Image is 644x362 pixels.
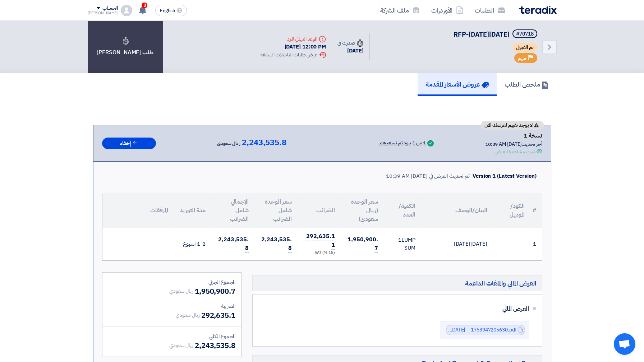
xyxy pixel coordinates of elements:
[465,279,536,287] span: العرض المالي والملفات الداعمة
[102,138,156,149] button: إخفاء
[121,5,132,16] img: profile_test.png
[516,32,534,37] div: #70718
[218,235,248,253] span: 2,243,535.8
[418,73,497,96] a: عروض الأسعار المقدمة
[398,236,401,244] span: 1
[374,2,425,19] a: ملف الشركة
[384,193,421,228] th: الكمية/العدد
[261,35,326,43] div: الموعد النهائي للرد
[425,2,469,19] a: الأوردرات
[261,51,326,59] div: عرض طلبات التاجيلات السابقه
[108,278,235,286] div: المجموع الجزئي
[505,80,549,88] h5: ملخص الطلب
[454,29,510,39] span: RFP-[DATE][DATE]
[169,287,193,295] span: ريال سعودي
[169,342,193,349] span: ريال سعودي
[267,300,529,317] div: العرض المالي
[298,193,341,228] th: الضرائب
[519,6,557,14] img: Teradix logo
[454,29,539,40] h5: RFP-Saudi National Day 2025
[303,250,335,256] div: (15 %) VAT
[427,240,487,248] div: [DATE][DATE]
[425,80,489,88] h5: عروض الأسعار المقدمة
[102,193,174,228] th: المرفقات
[306,232,335,250] span: 292,635.11
[211,193,254,228] th: الإجمالي شامل الضرائب
[195,340,235,351] span: 2,243,535.8
[386,172,470,180] div: تم تحديث العرض في [DATE] 10:39 AM
[485,140,542,148] div: أخر تحديث [DATE] 10:39 AM
[512,43,537,52] span: تم القبول
[261,235,291,253] span: 2,243,535.8
[160,8,175,13] span: English
[497,73,557,96] a: ملخص الطلب
[108,302,235,310] div: الضريبة
[400,326,517,334] a: Quotation__Cenomi__[DATE]__1753947205630.pdf
[174,193,211,228] th: مدة التوريد
[108,333,235,340] div: المجموع الكلي
[217,139,240,148] span: ريال سعودي
[421,193,493,228] th: البيان/الوصف
[201,310,235,321] span: 292,635.1
[473,172,536,180] div: Version 1 (Latest Version)
[174,228,211,260] td: 1-2 اسبوع
[337,39,363,47] div: صدرت في
[102,5,118,11] div: الحساب
[485,131,542,140] div: نسخة 1
[261,43,326,51] div: [DATE] 12:00 PM
[384,228,421,260] td: LUMP SUM
[88,11,118,15] div: [PERSON_NAME]
[242,138,286,147] span: 2,243,535.8
[469,2,511,19] a: الطلبات
[530,228,542,260] td: 1
[88,21,163,73] div: طلب [PERSON_NAME]
[337,47,363,55] div: [DATE]
[176,311,200,319] span: ريال سعودي
[254,193,298,228] th: سعر الوحدة شامل الضرائب
[493,193,530,228] th: الكود/الموديل
[614,333,635,355] a: Open chat
[494,148,535,156] div: تمت مشاهدة العرض
[155,5,187,16] button: English
[530,193,542,228] th: #
[518,55,526,62] span: مهم
[142,3,147,8] span: 3
[195,286,235,297] span: 1,950,900.7
[379,140,426,146] div: 1 من 1 بنود تم تسعيرهم
[341,193,384,228] th: سعر الوحدة (ريال سعودي)
[348,235,378,253] span: 1,950,900.7
[484,123,533,128] span: لا يوجد تقييم لعرضك الان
